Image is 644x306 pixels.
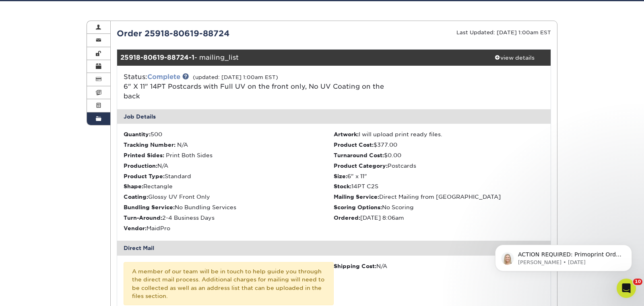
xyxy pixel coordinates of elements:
strong: Artwork: [334,131,359,137]
li: Postcards [334,162,544,170]
strong: Printed Sides: [124,152,164,158]
li: 500 [124,130,334,138]
strong: Vendor: [124,225,147,231]
strong: Product Cost: [334,142,374,148]
strong: Bundling Service: [124,204,175,210]
strong: Tracking Number: [124,142,175,148]
div: Status: [118,72,406,101]
li: MaidPro [124,224,334,232]
strong: Shipping Cost: [334,263,376,269]
iframe: Intercom live chat [617,279,636,298]
a: view details [478,50,551,66]
strong: Production: [124,162,157,169]
small: (updated: [DATE] 1:00am EST) [193,74,278,80]
a: 6" X 11" 14PT Postcards with Full UV on the front only, No UV Coating on the back [124,83,384,100]
li: Glossy UV Front Only [124,193,334,201]
span: Print Both Sides [166,152,213,158]
li: No Bundling Services [124,203,334,211]
strong: Quantity: [124,131,151,137]
strong: Scoring Options: [334,204,382,210]
strong: 25918-80619-88724-1 [120,54,194,61]
li: 2-4 Business Days [124,214,334,222]
strong: Stock: [334,183,351,189]
strong: Mailing Service: [334,194,379,200]
li: Standard [124,172,334,180]
li: N/A [124,162,334,170]
iframe: Intercom notifications message [483,228,644,284]
strong: Turn-Around: [124,214,162,221]
li: 14PT C2S [334,182,544,190]
li: 6" x 11" [334,172,544,180]
strong: Coating: [124,194,148,200]
span: ACTION REQUIRED: Primoprint Order Hello, We are reaching out with your final postage/shipping amo... [35,23,138,222]
li: $377.00 [334,141,544,149]
li: I will upload print ready files. [334,130,544,138]
li: Rectangle [124,182,334,190]
li: $0.00 [334,151,544,159]
div: Direct Mail [117,241,551,255]
strong: Turnaround Cost: [334,152,384,158]
li: [DATE] 8:06am [334,214,544,222]
div: - mailing_list [117,50,479,66]
div: Job Details [117,109,551,124]
div: Order 25918-80619-88724 [111,27,334,40]
strong: Size: [334,173,347,179]
div: view details [478,54,551,62]
li: No Scoring [334,203,544,211]
strong: Product Type: [124,173,165,179]
strong: Product Category: [334,162,388,169]
span: N/A [177,142,188,148]
strong: Ordered: [334,214,360,221]
a: Complete [147,73,180,81]
p: Message from Natalie, sent 2w ago [35,31,139,38]
li: Direct Mailing from [GEOGRAPHIC_DATA] [334,193,544,201]
strong: Shape: [124,183,143,189]
span: 10 [633,279,642,285]
div: N/A [334,262,544,270]
div: A member of our team will be in touch to help guide you through the direct mail process. Addition... [124,262,334,306]
small: Last Updated: [DATE] 1:00am EST [456,29,551,35]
